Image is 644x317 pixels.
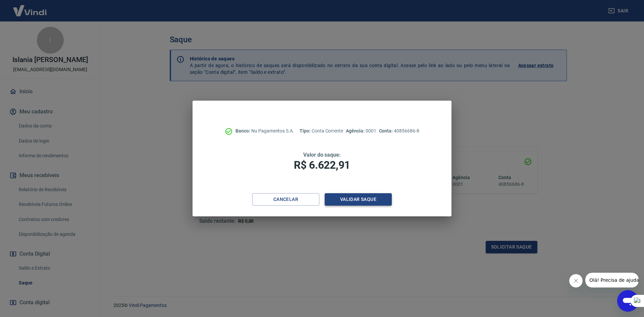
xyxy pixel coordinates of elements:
button: Validar saque [325,193,392,206]
span: Conta: [379,128,394,134]
span: Banco: [235,128,251,134]
span: Tipo: [300,128,312,134]
p: Conta Corrente [300,127,343,135]
p: Nu Pagamentos S.A. [235,127,294,135]
p: 40856686-8 [379,127,419,135]
iframe: Botão para abrir a janela de mensagens [617,290,639,312]
span: Valor do saque: [303,152,341,158]
iframe: Fechar mensagem [569,274,583,287]
p: 0001 [346,127,376,135]
iframe: Mensagem da empresa [585,273,639,287]
span: Olá! Precisa de ajuda? [4,5,56,10]
button: Cancelar [252,193,319,206]
span: R$ 6.622,91 [294,159,350,171]
span: Agência: [346,128,366,134]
